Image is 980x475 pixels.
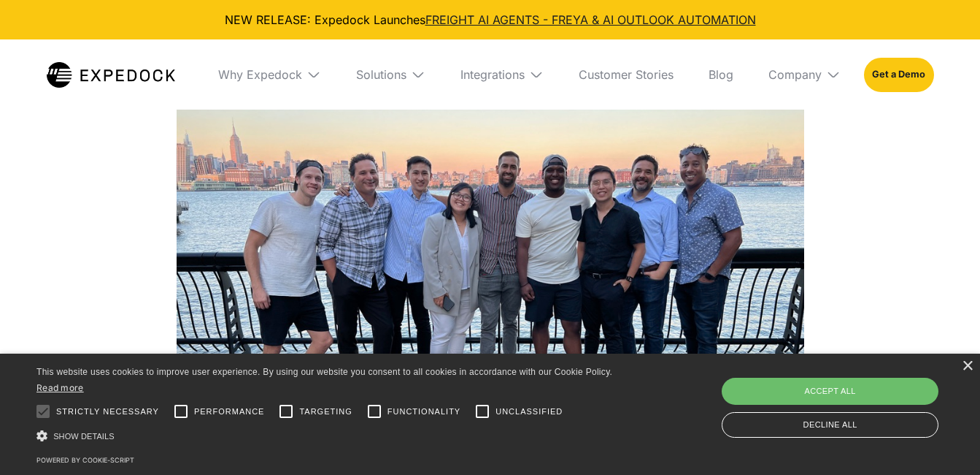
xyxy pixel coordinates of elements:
[53,432,115,441] span: Show details
[722,378,938,404] div: Accept all
[907,405,980,475] iframe: Chat Widget
[207,39,333,110] div: Why Expedock
[56,406,159,418] span: Strictly necessary
[425,12,756,27] a: FREIGHT AI AGENTS - FREYA & AI OUTLOOK AUTOMATION
[449,39,555,110] div: Integrations
[344,39,437,110] div: Solutions
[567,39,685,110] a: Customer Stories
[864,58,933,91] a: Get a Demo
[194,406,265,418] span: Performance
[12,12,968,28] div: NEW RELEASE: Expedock Launches
[356,67,406,82] div: Solutions
[962,361,973,372] div: Close
[768,67,822,82] div: Company
[697,39,745,110] a: Blog
[299,406,352,418] span: Targeting
[36,428,626,444] div: Show details
[722,412,938,438] div: Decline all
[36,382,84,393] a: Read more
[757,39,852,110] div: Company
[218,67,302,82] div: Why Expedock
[387,406,460,418] span: Functionality
[460,67,525,82] div: Integrations
[36,367,612,377] span: This website uses cookies to improve user experience. By using our website you consent to all coo...
[495,406,563,418] span: Unclassified
[36,456,134,464] a: Powered by cookie-script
